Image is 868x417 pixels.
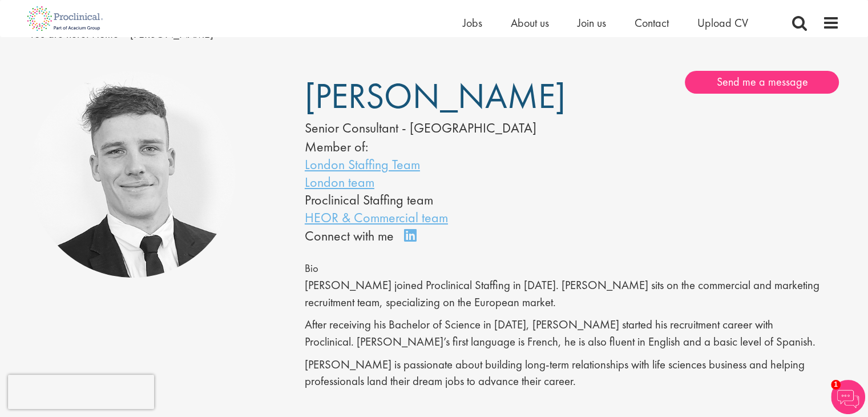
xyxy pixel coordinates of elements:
[511,15,549,30] a: About us
[697,15,748,30] a: Upload CV
[685,71,839,94] a: Send me a message
[8,375,154,409] iframe: reCAPTCHA
[305,209,448,226] a: HEOR & Commercial team
[831,380,865,414] img: Chatbot
[635,15,669,30] a: Contact
[578,15,606,30] a: Join us
[305,118,538,138] div: Senior Consultant - [GEOGRAPHIC_DATA]
[305,173,374,191] a: London team
[463,15,482,30] a: Jobs
[305,191,538,209] li: Proclinical Staffing team
[305,155,420,173] a: London Staffing Team
[305,277,839,311] p: [PERSON_NAME] joined Proclinical Staffing in [DATE]. [PERSON_NAME] sits on the commercial and mar...
[831,380,841,390] span: 1
[305,316,839,350] p: After receiving his Bachelor of Science in [DATE], [PERSON_NAME] started his recruitment career w...
[305,356,839,390] p: [PERSON_NAME] is passionate about building long-term relationships with life sciences business an...
[305,262,318,275] span: Bio
[29,71,236,278] img: Nicolas Daniel
[305,138,368,155] label: Member of:
[305,73,566,119] span: [PERSON_NAME]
